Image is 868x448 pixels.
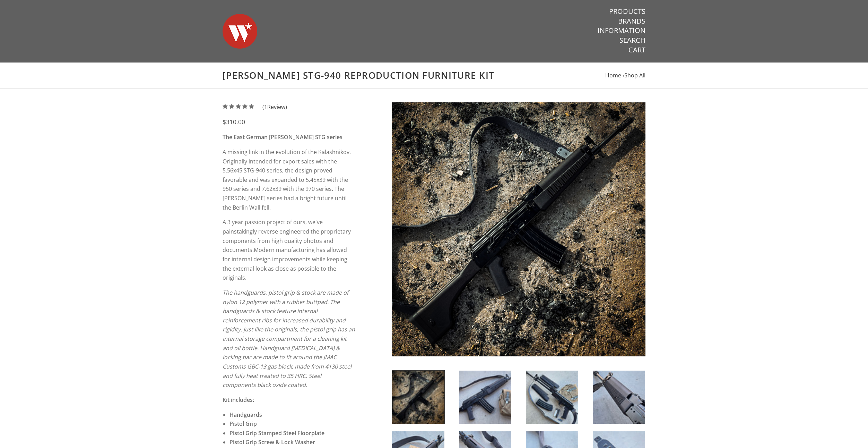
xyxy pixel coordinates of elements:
[618,17,645,26] a: Brands
[264,103,267,111] span: 1
[624,71,645,79] a: Shop All
[223,103,287,111] a: (1Review)
[223,246,347,281] span: Modern manufacturing has allowed for internal design improvements while keeping the external look...
[609,7,645,16] a: Products
[623,71,645,80] li: ›
[392,102,645,356] img: Wieger STG-940 Reproduction Furniture Kit
[628,45,645,54] a: Cart
[223,118,245,126] span: $310.00
[605,71,621,79] a: Home
[223,7,257,56] img: Warsaw Wood Co.
[262,102,287,112] span: ( Review)
[459,371,511,424] img: Wieger STG-940 Reproduction Furniture Kit
[229,429,324,437] strong: Pistol Grip Stamped Steel Floorplate
[593,371,645,424] img: Wieger STG-940 Reproduction Furniture Kit
[223,396,254,404] strong: Kit includes:
[619,36,645,45] a: Search
[229,438,315,446] strong: Pistol Grip Screw & Lock Washer
[223,218,355,282] p: A 3 year passion project of ours, we've painstakingly reverse engineered the proprietary componen...
[229,420,257,428] strong: Pistol Grip
[392,371,444,424] img: Wieger STG-940 Reproduction Furniture Kit
[229,411,262,419] strong: Handguards
[598,26,645,35] a: Information
[223,147,355,212] p: A missing link in the evolution of the Kalashnikov. Originally intended for export sales with the...
[223,289,355,389] em: The handguards, pistol grip & stock are made of nylon 12 polymer with a rubber buttpad. The handg...
[526,371,578,424] img: Wieger STG-940 Reproduction Furniture Kit
[223,70,645,81] h1: [PERSON_NAME] STG-940 Reproduction Furniture Kit
[223,133,342,141] strong: The East German [PERSON_NAME] STG series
